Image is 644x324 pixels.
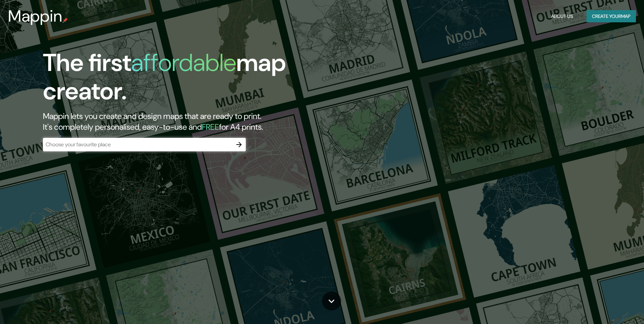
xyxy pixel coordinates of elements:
h3: Mappin [8,7,63,26]
h2: Mappin lets you create and design maps that are ready to print. It's completely personalised, eas... [43,111,365,132]
button: Create yourmap [587,10,636,23]
h1: affordable [131,47,236,78]
h1: The first map creator. [43,49,365,111]
input: Choose your favourite place [43,141,232,148]
h5: FREE [202,122,219,132]
img: mappin-pin [63,18,68,23]
button: About Us [548,10,576,23]
iframe: Help widget launcher [584,298,637,317]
